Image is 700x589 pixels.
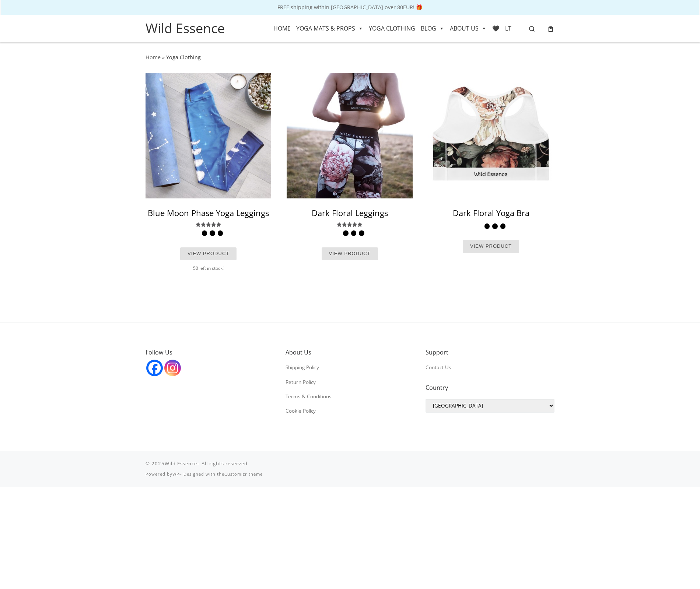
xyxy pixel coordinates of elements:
span: – All rights reserved [197,460,248,467]
h5: Follow Us [146,349,274,356]
a: Customizr theme [224,471,263,477]
span: © 2025 [146,460,165,467]
div: Rated 5.00 out of 5 [337,222,362,227]
a: Select options for “Dark Floral Leggings” [322,247,378,260]
span: Yoga Clothing [166,54,201,61]
a: LT [505,19,511,38]
a: Cookie Policy [286,408,316,414]
h5: Country [426,384,554,391]
h5: About Us [286,349,414,356]
h2: Blue Moon Phase Yoga Leggings [146,204,271,222]
a: Select options for “Blue Moon Phase Yoga Leggings” [180,247,237,260]
a: BLOG [421,19,444,38]
div: Rated 5.00 out of 5 [196,222,221,227]
span: » [162,54,165,61]
a: Select options for “Dark Floral Yoga Bra” [463,240,519,253]
a: Wild Essence [146,18,225,38]
div: FREE shipping within [GEOGRAPHIC_DATA] over 80EUR! 🎁 [7,3,693,12]
a: Blue Moon Phase Yoga LeggingsBlue Moon Phase Yoga LeggingsBlue Moon Phase Yoga LeggingsRated 5.00... [146,73,271,239]
a: Shipping Policy [286,364,319,371]
a: HOME [273,19,291,38]
a: Return Policy [286,379,316,385]
a: ABOUT US [450,19,487,38]
a: YOGA MATS & PROPS [296,19,363,38]
a: dark floral leggingsdark floral leggingsDark Floral LeggingsRated 5.00 out of 5 [287,73,412,239]
a: YOGA CLOTHING [369,19,415,38]
a: 🖤 [492,19,500,38]
span: Rated out of 5 [337,222,362,244]
span: – Designed with the [179,471,263,477]
h2: Dark Floral Yoga Bra [428,204,554,222]
h5: Support [426,349,554,356]
a: Contact Us [426,364,451,371]
div: 50 left in stock! [146,264,271,272]
a: Facebook [146,360,163,376]
h2: Dark Floral Leggings [287,204,412,222]
a: WP [172,471,179,477]
a: Terms & Conditions [286,393,331,400]
a: Wild Essence [165,460,197,467]
a: Dark Floral Yoga BraDark Floral Yoga BraDark Floral Yoga Bra [428,73,554,232]
a: Instagram [164,360,181,376]
select: Country [426,399,554,413]
span: Powered by [146,471,172,477]
span: Rated out of 5 [196,222,221,244]
a: Home [146,54,161,61]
